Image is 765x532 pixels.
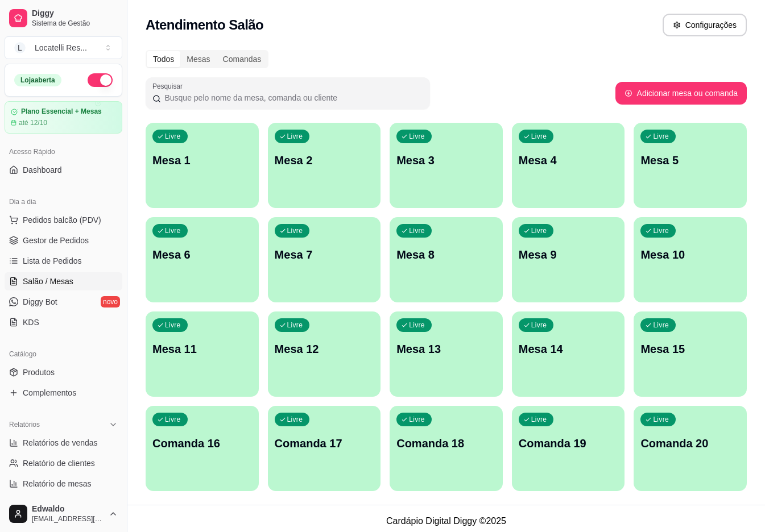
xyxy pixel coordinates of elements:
p: Mesa 4 [519,152,618,168]
h2: Atendimento Salão [146,16,263,34]
button: Configurações [663,14,747,36]
p: Livre [653,321,669,330]
p: Livre [653,226,669,235]
a: KDS [5,313,122,331]
p: Livre [409,226,425,235]
span: KDS [23,317,39,328]
p: Livre [287,132,303,141]
button: LivreMesa 7 [268,217,381,302]
a: Relatório de fidelidadenovo [5,495,122,513]
a: Relatório de clientes [5,454,122,472]
p: Mesa 3 [396,152,496,168]
p: Mesa 11 [152,341,252,357]
span: Lista de Pedidos [23,255,82,267]
span: Diggy [32,9,118,19]
p: Mesa 12 [275,341,374,357]
span: Edwaldo [32,504,104,514]
p: Livre [409,415,425,424]
p: Livre [165,415,181,424]
button: Pedidos balcão (PDV) [5,211,122,229]
a: Relatórios de vendas [5,434,122,452]
article: até 12/10 [19,118,47,127]
p: Mesa 8 [396,247,496,263]
div: Mesas [180,51,216,67]
a: Diggy Botnovo [5,293,122,311]
a: Produtos [5,363,122,381]
button: LivreMesa 8 [390,217,503,302]
button: LivreMesa 11 [146,311,259,397]
p: Mesa 6 [152,247,252,263]
span: Dashboard [23,164,62,176]
button: LivreMesa 9 [512,217,625,302]
div: Dia a dia [5,193,122,211]
a: Gestor de Pedidos [5,231,122,250]
button: Edwaldo[EMAIL_ADDRESS][DOMAIN_NAME] [5,500,122,527]
div: Todos [147,51,180,67]
div: Locatelli Res ... [35,42,87,53]
input: Pesquisar [161,92,423,103]
button: LivreMesa 3 [390,123,503,208]
a: Salão / Mesas [5,272,122,290]
a: Relatório de mesas [5,475,122,493]
span: Pedidos balcão (PDV) [23,214,101,226]
p: Mesa 1 [152,152,252,168]
span: Salão / Mesas [23,276,73,287]
span: Complementos [23,387,76,398]
p: Livre [653,415,669,424]
button: LivreMesa 13 [390,311,503,397]
p: Livre [531,226,547,235]
span: Sistema de Gestão [32,19,118,28]
button: Select a team [5,36,122,59]
div: Catálogo [5,345,122,363]
p: Livre [287,321,303,330]
button: Adicionar mesa ou comanda [615,82,747,105]
p: Comanda 20 [640,435,740,451]
button: LivreMesa 10 [634,217,747,302]
p: Mesa 9 [519,247,618,263]
a: DiggySistema de Gestão [5,5,122,32]
p: Comanda 17 [275,435,374,451]
span: [EMAIL_ADDRESS][DOMAIN_NAME] [32,514,104,523]
button: LivreMesa 2 [268,123,381,208]
p: Mesa 14 [519,341,618,357]
span: Diggy Bot [23,296,57,307]
button: LivreComanda 16 [146,406,259,491]
a: Plano Essencial + Mesasaté 12/10 [5,101,122,134]
p: Mesa 15 [640,341,740,357]
label: Pesquisar [152,81,187,91]
p: Livre [653,132,669,141]
p: Mesa 2 [275,152,374,168]
button: LivreComanda 19 [512,406,625,491]
button: LivreMesa 6 [146,217,259,302]
button: LivreMesa 12 [268,311,381,397]
button: LivreComanda 17 [268,406,381,491]
p: Livre [165,132,181,141]
span: Relatório de mesas [23,478,92,489]
button: LivreMesa 14 [512,311,625,397]
span: Relatórios de vendas [23,437,98,448]
button: LivreMesa 5 [634,123,747,208]
p: Mesa 5 [640,152,740,168]
div: Loja aberta [14,74,61,86]
p: Livre [165,226,181,235]
p: Mesa 13 [396,341,496,357]
p: Livre [531,321,547,330]
span: L [14,42,26,53]
button: LivreComanda 18 [390,406,503,491]
a: Complementos [5,384,122,402]
p: Mesa 10 [640,247,740,263]
p: Livre [531,415,547,424]
a: Dashboard [5,161,122,179]
span: Relatórios [9,420,40,429]
button: LivreMesa 15 [634,311,747,397]
span: Gestor de Pedidos [23,235,89,246]
p: Livre [165,321,181,330]
div: Acesso Rápido [5,143,122,161]
article: Plano Essencial + Mesas [21,107,102,116]
button: Alterar Status [88,73,113,87]
span: Produtos [23,367,55,378]
p: Livre [409,321,425,330]
p: Comanda 16 [152,435,252,451]
p: Livre [409,132,425,141]
p: Mesa 7 [275,247,374,263]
